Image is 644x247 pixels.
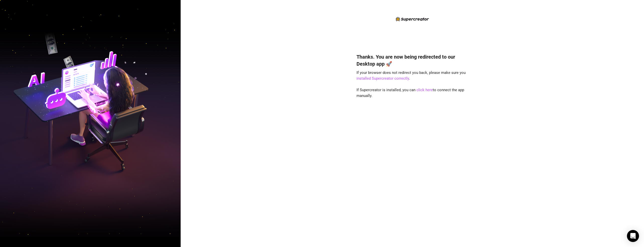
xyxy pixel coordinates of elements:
span: If your browser does not redirect you back, please make sure you . [356,70,466,81]
span: If Supercreator is installed, you can to connect the app manually. [356,88,464,98]
img: logo-BBDzfeDw.svg [396,17,429,21]
div: Open Intercom Messenger [627,230,639,242]
a: installed Supercreator correctly [356,76,409,81]
a: click here [416,88,433,92]
h4: Thanks. You are now being redirected to our Desktop app 🚀 [356,53,468,67]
